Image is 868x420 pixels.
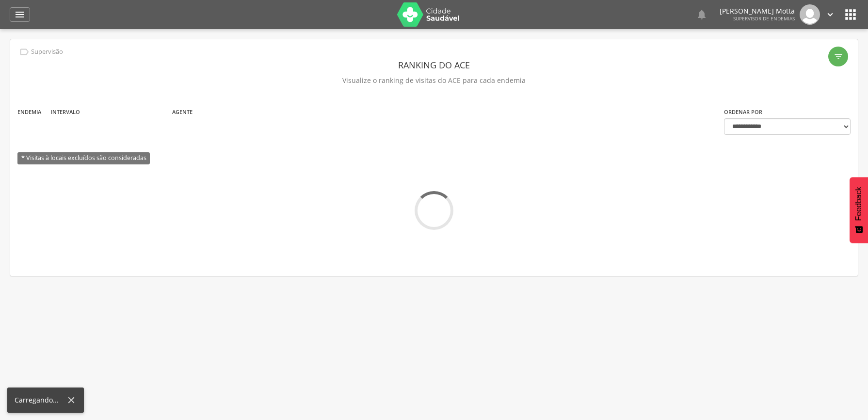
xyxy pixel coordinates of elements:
[696,4,707,25] a: 
[843,7,858,22] i: 
[828,47,848,66] div: Filtro
[834,52,843,62] i: 
[825,9,836,20] i: 
[17,74,851,87] p: Visualize o ranking de visitas do ACE para cada endemia
[733,15,795,22] span: Supervisor de Endemias
[51,108,80,116] label: Intervalo
[14,9,26,20] i: 
[17,152,150,164] span: * Visitas à locais excluídos são consideradas
[825,4,836,25] a: 
[724,108,762,116] label: Ordenar por
[172,108,193,116] label: Agente
[10,7,30,22] a: 
[17,56,851,74] header: Ranking do ACE
[31,48,63,56] p: Supervisão
[850,177,868,243] button: Feedback - Mostrar pesquisa
[15,395,66,405] div: Carregando...
[19,47,30,57] i: 
[17,108,41,116] label: Endemia
[696,9,707,20] i: 
[720,8,795,15] p: [PERSON_NAME] Motta
[854,187,863,221] span: Feedback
